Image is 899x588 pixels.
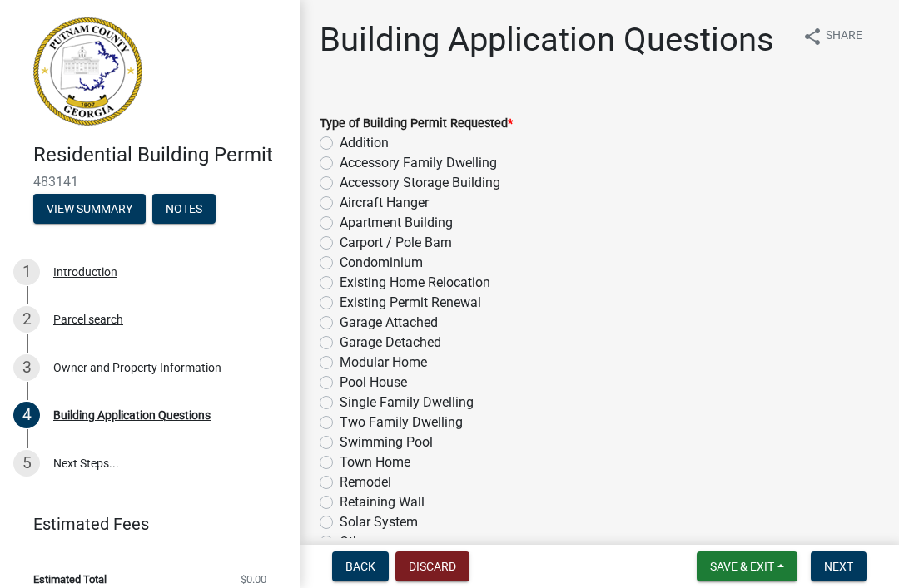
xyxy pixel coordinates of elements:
button: Save & Exit [697,551,797,581]
label: Accessory Family Dwelling [340,153,497,173]
span: 483141 [33,174,266,190]
div: 3 [13,354,40,381]
span: $0.00 [241,574,266,585]
label: Aircraft Hanger [340,193,429,213]
label: Remodel [340,472,391,492]
label: Type of Building Permit Requested [320,118,513,130]
span: Save & Exit [710,560,774,573]
div: Introduction [53,266,117,278]
div: 4 [13,402,40,428]
div: Parcel search [53,314,123,325]
h4: Residential Building Permit [33,143,286,167]
span: Share [826,27,862,47]
label: Other [340,532,371,552]
label: Swimming Pool [340,432,433,452]
div: 5 [13,450,40,477]
button: Notes [152,194,216,224]
label: Single Family Dwelling [340,393,474,413]
button: View Summary [33,194,146,224]
label: Pool House [340,373,407,393]
div: Owner and Property Information [53,362,221,373]
label: Accessory Storage Building [340,173,500,193]
label: Apartment Building [340,213,453,233]
div: Building Application Questions [53,409,211,421]
label: Addition [340,133,389,153]
i: share [802,27,822,47]
h1: Building Application Questions [320,20,774,60]
label: Garage Attached [340,313,438,333]
button: Back [332,551,389,581]
label: Garage Detached [340,333,441,353]
button: Discard [395,551,469,581]
label: Retaining Wall [340,492,425,512]
label: Solar System [340,512,418,532]
span: Next [824,560,853,573]
a: Estimated Fees [13,507,273,541]
label: Existing Home Relocation [340,273,490,293]
label: Two Family Dwelling [340,413,463,432]
label: Condominium [340,253,423,273]
div: 1 [13,259,40,285]
span: Back [345,560,375,573]
wm-modal-confirm: Notes [152,203,216,216]
label: Town Home [340,452,410,472]
label: Existing Permit Renewal [340,293,481,313]
label: Modular Home [340,353,427,373]
span: Estimated Total [33,574,107,585]
button: shareShare [789,20,876,52]
label: Carport / Pole Barn [340,233,452,253]
wm-modal-confirm: Summary [33,203,146,216]
img: Putnam County, Georgia [33,17,142,126]
button: Next [811,551,867,581]
div: 2 [13,306,40,333]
